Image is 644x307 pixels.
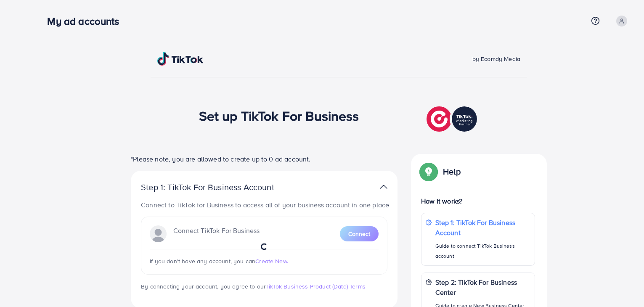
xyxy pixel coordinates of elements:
h3: My ad accounts [47,15,126,27]
p: *Please note, you are allowed to create up to 0 ad account. [131,154,398,164]
img: TikTok [157,52,204,66]
img: Popup guide [421,164,436,179]
p: Step 1: TikTok For Business Account [435,217,530,238]
p: Help [443,167,461,177]
p: Guide to connect TikTok Business account [435,241,530,261]
h1: Set up TikTok For Business [199,108,359,124]
span: by Ecomdy Media [472,55,520,63]
p: Step 2: TikTok For Business Center [435,277,530,297]
p: How it works? [421,196,535,206]
img: TikTok partner [427,104,479,134]
img: TikTok partner [380,181,387,193]
p: Step 1: TikTok For Business Account [141,182,301,192]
